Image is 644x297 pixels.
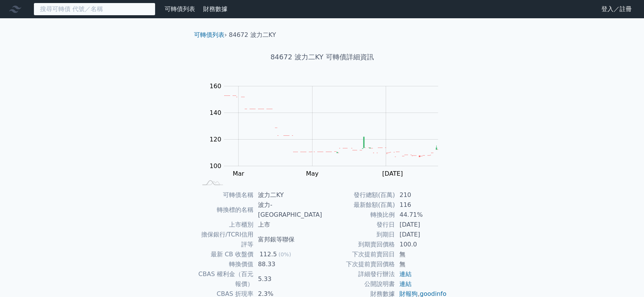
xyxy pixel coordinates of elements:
a: 財務數據 [203,5,227,13]
td: 上市櫃別 [197,220,253,230]
li: 84672 波力二KY [229,30,276,40]
td: 5.33 [253,269,322,289]
tspan: 120 [210,136,221,143]
a: 連結 [399,270,412,278]
td: 116 [395,200,447,210]
span: (0%) [279,251,291,257]
g: Chart [205,83,449,177]
td: 轉換標的名稱 [197,200,253,220]
tspan: 100 [210,162,221,170]
td: 擔保銀行/TCRI信用評等 [197,230,253,249]
td: 44.71% [395,210,447,220]
td: 發行總額(百萬) [322,190,395,200]
td: 轉換比例 [322,210,395,220]
tspan: [DATE] [382,170,403,177]
tspan: 140 [210,109,221,116]
td: 下次提前賣回價格 [322,259,395,269]
a: 連結 [399,280,412,287]
tspan: 160 [210,83,221,90]
tspan: May [306,170,319,177]
td: 210 [395,190,447,200]
iframe: Chat Widget [606,260,644,297]
td: 可轉債名稱 [197,190,253,200]
td: 富邦銀等聯保 [253,230,322,249]
a: 可轉債列表 [194,31,224,38]
input: 搜尋可轉債 代號／名稱 [34,3,155,16]
div: 112.5 [258,249,279,259]
div: 聊天小工具 [606,260,644,297]
td: 最新餘額(百萬) [322,200,395,210]
td: 最新 CB 收盤價 [197,249,253,259]
td: [DATE] [395,230,447,240]
td: 波力-[GEOGRAPHIC_DATA] [253,200,322,220]
h1: 84672 波力二KY 可轉債詳細資訊 [188,52,456,62]
td: 無 [395,259,447,269]
a: 登入／註冊 [595,3,638,15]
a: 可轉債列表 [165,5,195,13]
td: CBAS 權利金（百元報價） [197,269,253,289]
td: 到期賣回價格 [322,240,395,249]
li: › [194,30,227,40]
td: 到期日 [322,230,395,240]
td: 發行日 [322,220,395,230]
td: 公開說明書 [322,279,395,289]
td: [DATE] [395,220,447,230]
td: 無 [395,249,447,259]
td: 上市 [253,220,322,230]
td: 詳細發行辦法 [322,269,395,279]
td: 波力二KY [253,190,322,200]
td: 轉換價值 [197,259,253,269]
td: 下次提前賣回日 [322,249,395,259]
tspan: Mar [232,170,244,177]
td: 88.33 [253,259,322,269]
td: 100.0 [395,240,447,249]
